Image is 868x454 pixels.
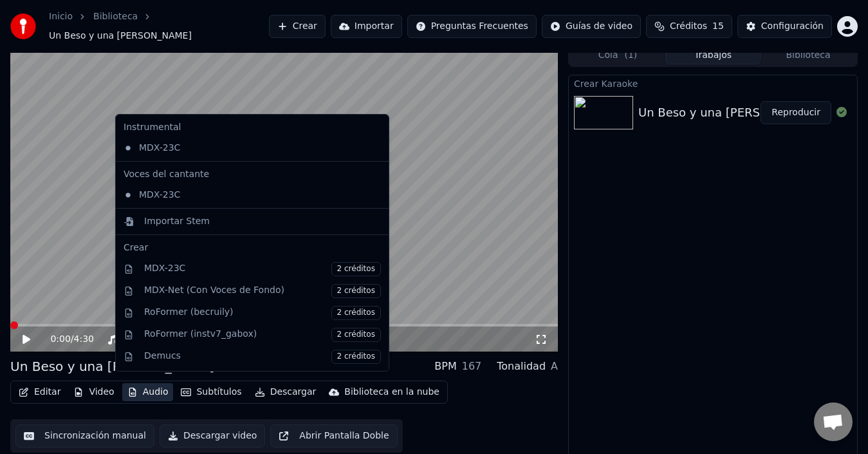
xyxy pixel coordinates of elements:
a: Inicio [49,10,73,23]
button: Descargar [250,383,322,401]
div: Tonalidad [497,359,546,374]
div: MDX-23C [118,185,367,205]
div: Demucs [144,350,381,364]
button: Reproducir [761,101,831,124]
button: Audio [122,383,174,401]
span: ( 1 ) [624,49,637,62]
button: Sincronización manual [15,424,154,448]
div: BPM [434,359,456,374]
div: RoFormer (becruily) [144,306,381,320]
div: Instrumental [118,117,386,138]
button: Subtítulos [176,383,246,401]
span: Un Beso y una [PERSON_NAME] [49,30,192,43]
button: Video [68,383,119,401]
div: Voces del cantante [118,164,386,185]
div: RoFormer (instv7_gabox) [144,328,381,342]
span: 2 créditos [331,306,381,320]
div: MDX-23C [144,262,381,276]
button: Configuración [737,15,832,38]
nav: breadcrumb [49,10,269,43]
div: Un Beso y una [PERSON_NAME] [638,104,822,122]
button: Descargar video [160,424,265,448]
button: Guías de video [542,15,641,38]
span: 2 créditos [331,284,381,298]
button: Biblioteca [761,46,856,64]
button: Cola [570,46,665,64]
span: 15 [712,20,724,33]
button: Abrir Pantalla Doble [270,424,397,448]
img: youka [10,14,36,39]
div: Crear Karaoke [569,75,857,91]
span: 0:00 [50,333,70,346]
span: 2 créditos [331,262,381,276]
div: / [50,333,81,346]
div: 167 [462,359,482,374]
button: Crear [269,15,326,38]
span: 4:30 [74,333,94,346]
a: Biblioteca [93,10,138,23]
button: Créditos15 [646,15,732,38]
div: Configuración [761,20,824,33]
button: Editar [14,383,66,401]
div: Un Beso y una [PERSON_NAME] [10,357,214,375]
button: Importar [331,15,402,38]
div: Importar Stem [144,215,210,228]
div: Chat abierto [814,402,853,441]
button: Trabajos [665,46,761,64]
span: 2 créditos [331,350,381,364]
span: 2 créditos [331,328,381,342]
div: Crear [124,241,381,254]
div: MDX-Net (Con Voces de Fondo) [144,284,381,298]
div: MDX-23C [118,138,367,158]
button: Preguntas Frecuentes [407,15,537,38]
div: A [551,359,558,374]
span: Créditos [670,20,707,33]
div: Biblioteca en la nube [344,386,439,399]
